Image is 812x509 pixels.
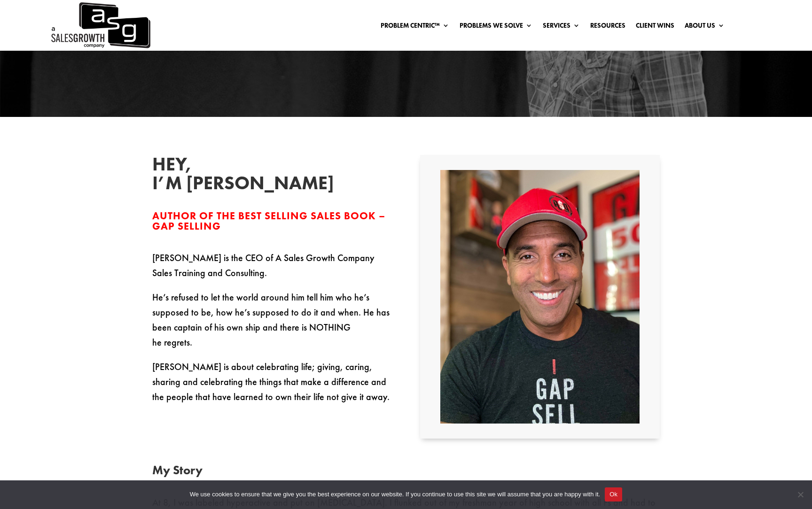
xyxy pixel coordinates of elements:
p: [PERSON_NAME] is about celebrating life; giving, caring, sharing and celebrating the things that ... [152,359,392,404]
h2: Hey, I’m [PERSON_NAME] [152,155,293,197]
p: He’s refused to let the world around him tell him who he’s supposed to be, how he’s supposed to d... [152,290,392,359]
p: [PERSON_NAME] is the CEO of A Sales Growth Company Sales Training and Consulting. [152,250,392,290]
a: Problem Centric™ [381,22,449,32]
a: Problems We Solve [460,22,532,32]
a: Client Wins [636,22,674,32]
a: Services [543,22,580,32]
span: No [796,490,805,499]
h2: My Story [152,464,660,481]
a: About Us [685,22,725,32]
a: Resources [590,22,625,32]
span: Author of the Best Selling Sales Book – Gap Selling [152,209,385,233]
span: We use cookies to ensure that we give you the best experience on our website. If you continue to ... [190,490,600,499]
img: Headshot and Bio - Preferred Headshot [440,170,640,424]
button: Ok [605,487,622,501]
